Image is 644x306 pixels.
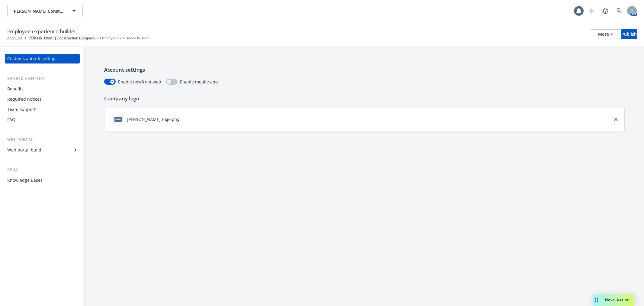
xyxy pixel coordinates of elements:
a: Required notices [5,94,80,104]
span: Enable mobile app [180,79,218,85]
div: Benji [5,167,80,173]
div: Team support [7,105,36,114]
button: [PERSON_NAME] Construction Company [7,5,83,17]
div: Knowledge Bases [7,175,43,185]
div: [PERSON_NAME]-logo.png [127,116,180,122]
div: Web portal [5,137,80,143]
a: Team support [5,105,80,114]
span: Enable newfront web [118,79,161,85]
button: download file [182,116,187,122]
a: Start snowing [585,5,598,17]
div: Shared content [5,76,80,82]
a: close [612,116,620,123]
div: Web portal builder [7,145,45,155]
span: Employee experience builder [100,35,149,41]
div: FAQs [7,115,18,125]
div: More [598,30,613,39]
a: Report a Bug [599,5,611,17]
div: Benefits [7,84,24,94]
a: Knowledge Bases [5,175,80,185]
a: Benefits [5,84,80,94]
div: Required notices [7,94,42,104]
a: Web portal builder [5,145,80,155]
div: Customization & settings [7,54,58,63]
div: Drag to move [593,294,600,306]
p: Company logo [104,95,625,103]
span: png [114,117,122,122]
button: More [591,29,620,39]
button: Nova Assist [593,294,634,306]
a: Customization & settings [5,54,80,63]
a: FAQs [5,115,80,125]
a: Accounts [7,35,23,41]
p: Account settings [104,66,625,74]
span: Employee experience builder [7,28,76,35]
span: Nova Assist [605,297,629,302]
a: Search [613,5,625,17]
span: [PERSON_NAME] Construction Company [12,8,65,14]
button: Publish [621,29,637,39]
a: [PERSON_NAME] Construction Company [27,35,95,41]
